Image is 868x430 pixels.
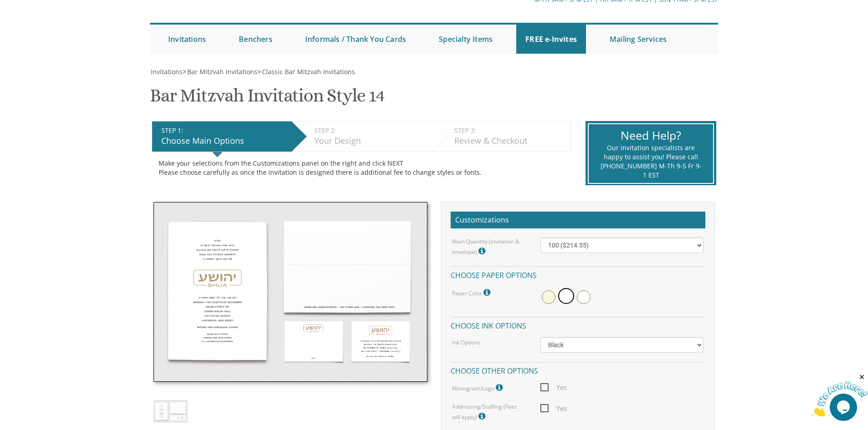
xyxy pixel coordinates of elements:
a: FREE e-Invites [516,25,586,54]
a: Mailing Services [601,25,676,54]
div: Our invitation specialists are happy to assist you! Please call [PHONE_NUMBER] M-Th 9-5 Fr 9-1 EST [600,143,702,180]
span: > [183,67,257,76]
h1: Bar Mitzvah Invitation Style 14 [150,86,385,112]
span: > [257,67,355,76]
label: Paper Color [452,287,493,298]
label: Addressing/Stuffing (Fees will apply) [452,403,527,422]
a: Classic Bar Mitzvah Invitations [261,67,355,76]
h2: Customizations [451,212,705,229]
label: Ink Options [452,339,480,346]
div: STEP 1: [161,126,287,135]
label: Monogram/Logo [452,382,505,394]
div: Need Help? [600,127,702,144]
h4: Choose ink options [451,317,705,333]
span: Bar Mitzvah Invitations [187,67,257,76]
span: Yes [540,382,567,393]
span: Invitations [151,67,183,76]
a: Bar Mitzvah Invitations [186,67,257,76]
div: Review & Checkout [454,135,566,147]
a: Specialty Items [430,25,502,54]
a: Informals / Thank You Cards [296,25,415,54]
div: STEP 2: [314,126,427,135]
a: Invitations [150,67,183,76]
h4: Choose paper options [451,266,705,282]
a: Benchers [230,25,282,54]
iframe: chat widget [812,373,868,416]
span: Yes [540,403,567,414]
a: Invitations [159,25,215,54]
div: Choose Main Options [161,135,287,147]
div: STEP 3: [454,126,566,135]
span: Classic Bar Mitzvah Invitations [262,67,355,76]
h4: Choose other options [451,362,705,378]
label: Main Quantity (invitation & envelope) [452,238,527,257]
div: Your Design [314,135,427,147]
div: Make your selections from the Customizations panel on the right and click NEXT Please choose care... [159,159,565,177]
img: bminv-thumb-14.jpg [154,202,427,382]
img: bminv-thumb-14.jpg [154,400,188,422]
